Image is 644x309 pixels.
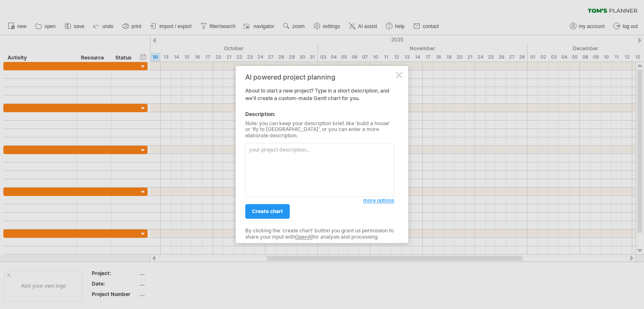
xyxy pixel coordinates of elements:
[295,234,312,240] a: OpenAI
[245,121,394,139] div: Note: you can keep your description brief, like 'build a house' or 'fly to [GEOGRAPHIC_DATA]', or...
[245,73,394,235] div: About to start a new project? Type in a short description, and we'll create a custom-made Gantt c...
[363,198,394,204] span: more options
[245,111,394,118] div: Description:
[363,197,394,205] a: more options
[245,228,394,240] div: By clicking the 'create chart' button you grant us permission to share your input with for analys...
[245,73,394,81] div: AI powered project planning
[245,204,290,219] a: create chart
[252,209,283,215] span: create chart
